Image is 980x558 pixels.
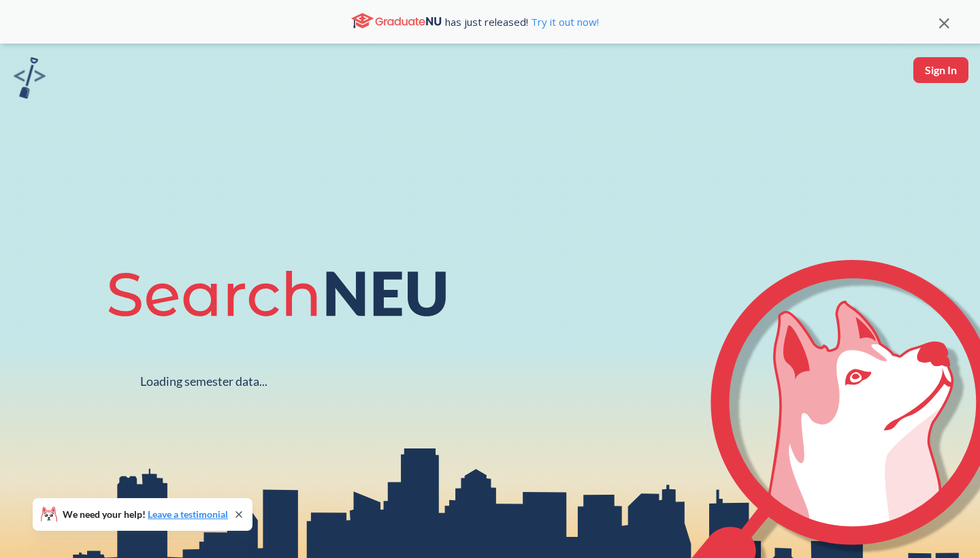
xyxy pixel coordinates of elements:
span: has just released! [445,14,599,29]
a: Leave a testimonial [148,508,228,520]
span: We need your help! [63,510,228,519]
div: Loading semester data... [140,374,267,389]
button: Sign In [913,57,968,83]
img: sandbox logo [14,57,46,99]
a: sandbox logo [14,57,46,103]
a: Try it out now! [528,15,599,29]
